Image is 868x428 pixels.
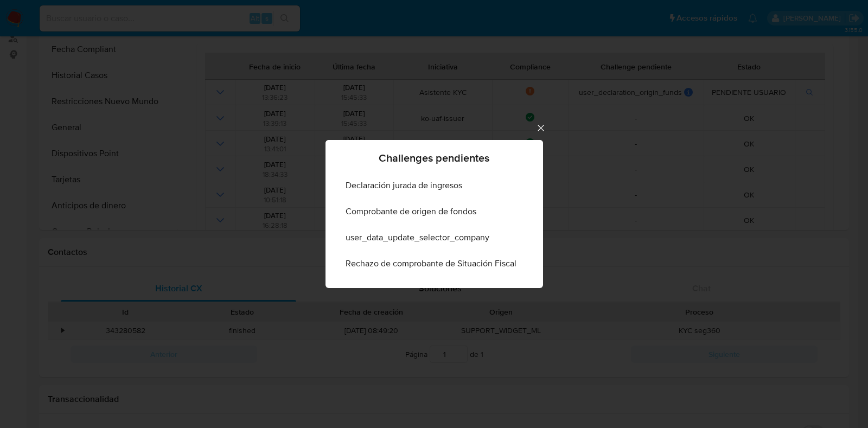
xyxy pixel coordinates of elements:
[325,140,543,288] div: Challenges pendientes
[346,232,489,243] span: user_data_update_selector_company
[535,123,545,132] button: Cerrar
[346,180,462,191] span: Declaración jurada de ingresos
[379,152,489,163] span: Challenges pendientes
[346,206,476,217] span: Comprobante de origen de fondos
[337,173,532,277] ul: Challenges list
[346,258,516,269] span: Rechazo de comprobante de Situación Fiscal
